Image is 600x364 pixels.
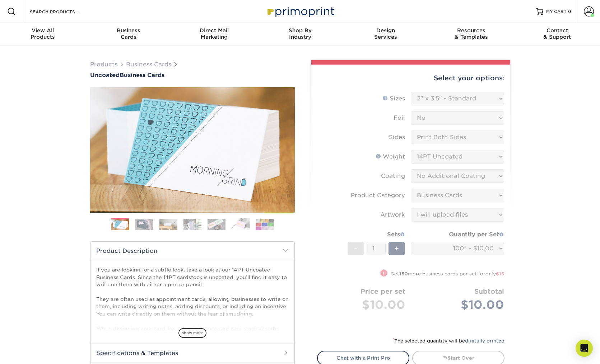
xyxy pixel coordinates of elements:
[90,242,294,260] h2: Product Description
[429,27,515,34] span: Resources
[135,219,153,230] img: Business Cards 02
[86,27,172,34] span: Business
[90,72,120,79] span: Uncoated
[86,27,172,40] div: Cards
[429,27,515,40] div: & Templates
[171,27,257,40] div: Marketing
[576,340,593,357] div: Open Intercom Messenger
[257,27,343,34] span: Shop By
[546,9,567,15] span: MY CART
[232,218,250,231] img: Business Cards 06
[29,7,99,16] input: SEARCH PRODUCTS.....
[514,27,600,40] div: & Support
[514,23,600,46] a: Contact& Support
[183,219,201,230] img: Business Cards 04
[429,23,515,46] a: Resources& Templates
[514,27,600,34] span: Contact
[86,23,172,46] a: BusinessCards
[90,48,295,252] img: Uncoated 01
[90,72,295,79] a: UncoatedBusiness Cards
[343,27,429,40] div: Services
[257,27,343,40] div: Industry
[393,338,504,344] small: The selected quantity will be
[171,23,257,46] a: Direct MailMarketing
[159,219,177,230] img: Business Cards 03
[111,216,129,234] img: Business Cards 01
[90,61,117,68] a: Products
[343,27,429,34] span: Design
[171,27,257,34] span: Direct Mail
[208,219,225,230] img: Business Cards 05
[257,23,343,46] a: Shop ByIndustry
[178,328,206,338] span: show more
[465,338,504,344] a: digitally printed
[343,23,429,46] a: DesignServices
[126,61,171,68] a: Business Cards
[568,9,571,14] span: 0
[264,4,336,19] img: Primoprint
[90,72,295,79] h1: Business Cards
[90,344,294,362] h2: Specifications & Templates
[317,65,504,92] div: Select your options:
[256,219,274,230] img: Business Cards 07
